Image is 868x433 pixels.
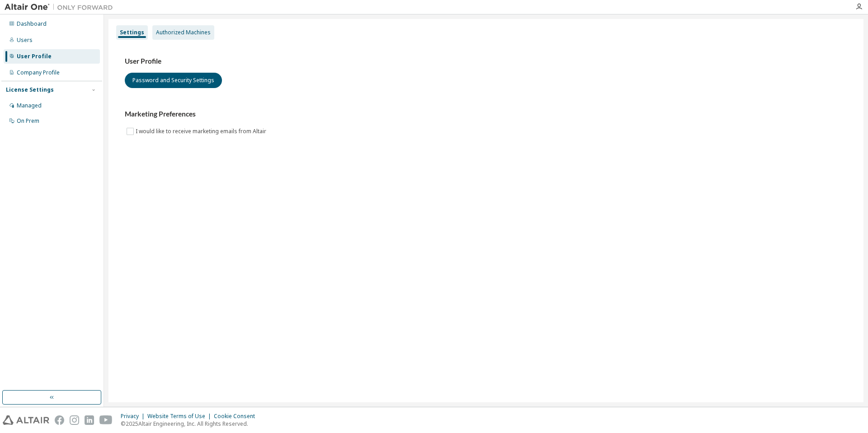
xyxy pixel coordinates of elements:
div: Settings [120,29,144,36]
h3: Marketing Preferences [125,110,847,119]
p: © 2025 Altair Engineering, Inc. All Rights Reserved. [121,420,260,428]
div: Company Profile [17,69,60,76]
h3: User Profile [125,57,847,66]
div: On Prem [17,117,39,125]
div: Managed [17,102,42,109]
button: Password and Security Settings [125,73,222,88]
img: linkedin.svg [85,415,94,425]
img: altair_logo.svg [3,415,49,425]
label: I would like to receive marketing emails from Altair [136,126,268,137]
div: Website Terms of Use [147,413,214,420]
div: Users [17,37,33,44]
div: Authorized Machines [156,29,211,36]
div: Privacy [121,413,147,420]
img: instagram.svg [70,415,79,425]
img: Altair One [5,3,118,12]
div: License Settings [6,86,54,93]
img: youtube.svg [99,415,113,425]
img: facebook.svg [55,415,64,425]
div: User Profile [17,53,52,60]
div: Cookie Consent [214,413,260,420]
div: Dashboard [17,20,47,28]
